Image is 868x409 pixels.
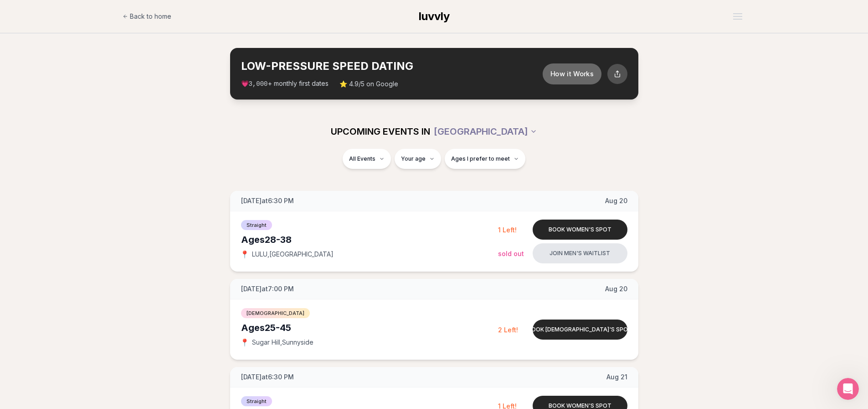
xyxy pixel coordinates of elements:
[349,155,375,163] span: All Events
[533,243,627,263] button: Join men's waitlist
[434,121,537,142] button: [GEOGRAPHIC_DATA]
[498,226,517,234] span: 1 Left!
[451,155,510,163] span: Ages I prefer to meet
[252,338,313,347] span: Sugar Hill , Sunnyside
[542,63,601,84] button: How it Works
[241,59,544,73] h2: LOW-PRESSURE SPEED DATING
[445,149,525,169] button: Ages I prefer to meet
[419,9,450,24] a: luvvly
[241,372,294,382] span: [DATE] at 6:30 PM
[533,320,627,340] button: Book [DEMOGRAPHIC_DATA]'s spot
[241,79,329,89] span: 💗 + monthly first dates
[241,396,272,406] span: Straight
[498,250,524,257] span: Sold Out
[241,308,310,318] span: [DEMOGRAPHIC_DATA]
[241,321,498,334] div: Ages 25-45
[419,10,450,23] span: luvvly
[729,10,746,23] button: Open menu
[533,220,627,240] button: Book women's spot
[249,80,268,88] span: 3,000
[498,326,518,334] span: 2 Left!
[343,149,391,169] button: All Events
[605,196,627,205] span: Aug 20
[241,251,248,258] span: 📍
[241,220,272,230] span: Straight
[339,79,398,89] span: ⭐ 4.9/5 on Google
[241,284,294,294] span: [DATE] at 7:00 PM
[837,378,859,400] iframe: Intercom live chat
[130,12,171,21] span: Back to home
[605,284,627,294] span: Aug 20
[241,196,294,205] span: [DATE] at 6:30 PM
[401,155,426,163] span: Your age
[241,233,498,246] div: Ages 28-38
[606,372,627,382] span: Aug 21
[241,339,248,346] span: 📍
[123,7,171,26] a: Back to home
[395,149,441,169] button: Your age
[252,250,334,259] span: LULU , [GEOGRAPHIC_DATA]
[331,125,430,138] span: UPCOMING EVENTS IN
